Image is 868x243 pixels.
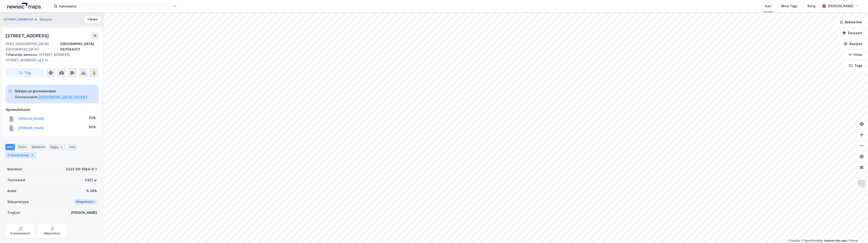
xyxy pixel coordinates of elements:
[4,17,34,22] button: [STREET_ADDRESS]
[5,152,36,158] div: Transaksjoner
[5,41,60,52] div: 3540, [GEOGRAPHIC_DATA], [GEOGRAPHIC_DATA]
[5,32,50,39] div: [STREET_ADDRESS]
[60,41,99,52] div: [GEOGRAPHIC_DATA], 56/1584/0/1
[845,61,866,70] button: Tags
[71,210,97,215] div: [PERSON_NAME]
[87,188,97,194] div: 6.39%
[59,145,64,149] div: 1
[857,179,866,188] img: Z
[7,188,16,194] div: Andel
[39,94,87,100] button: [GEOGRAPHIC_DATA], 56/1584
[844,50,866,59] button: Filter
[66,167,97,172] div: 3322-56-1584-0-1
[7,3,41,10] img: logo.a4113a55bc3d86da70a041830d287a7e.svg
[10,232,30,235] div: Kommunekart
[15,88,87,94] div: Seksjon av grunneiendom
[5,68,44,77] button: Tag
[6,107,99,112] div: Hjemmelshaver
[824,239,847,242] a: Improve this map
[828,3,854,9] div: [PERSON_NAME]
[765,3,771,9] div: Kart
[5,144,15,150] div: Info
[788,239,800,242] a: Mapbox
[7,177,25,183] div: Tomteareal
[30,153,35,157] div: 3
[781,3,798,9] div: Mine Tags
[7,199,29,205] div: Seksjonstype
[840,39,866,48] button: Analyse
[5,53,39,57] span: Tilhørende adresser:
[845,221,868,243] iframe: Chat Widget
[836,18,866,27] button: Bokmerker
[801,239,823,242] a: OpenStreetMap
[39,17,52,22] div: Seksjon
[85,177,97,183] div: 2 521 ㎡
[15,94,38,100] div: Grunneiendom
[845,221,868,243] div: Kontrollprogram for chat
[89,124,96,130] div: 50%
[5,52,95,63] div: [STREET_ADDRESS], [STREET_ADDRESS]
[30,144,47,150] div: Datasett
[839,29,866,38] button: Datasett
[57,3,173,10] input: Søk på adresse, matrikkel, gårdeiere, leietakere eller personer
[17,144,28,150] div: Eiere
[7,167,22,172] div: Matrikkel
[44,232,60,235] div: Miljøstatus
[84,16,101,23] button: Tilbake
[67,144,77,150] div: ESG
[49,144,65,150] div: Bygg
[808,3,815,9] div: Bolig
[89,115,96,121] div: 50%
[7,210,20,215] div: Tinglyst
